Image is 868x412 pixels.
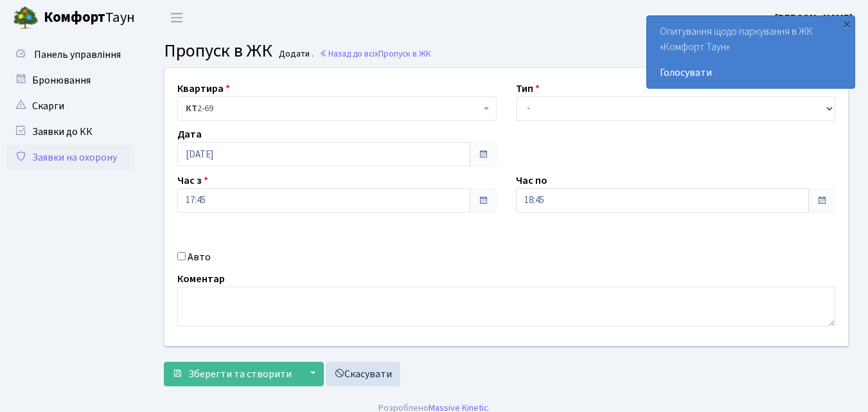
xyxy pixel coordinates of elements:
a: Заявки на охорону [6,145,135,170]
label: Коментар [177,271,225,287]
span: Панель управління [34,48,121,62]
div: × [840,17,853,30]
span: <b>КТ</b>&nbsp;&nbsp;&nbsp;&nbsp;2-69 [177,96,497,121]
a: Назад до всіхПропуск в ЖК [319,48,431,60]
a: Скасувати [326,362,400,386]
label: Час з [177,173,208,188]
span: Таун [44,7,135,29]
b: КТ [186,102,197,115]
button: Зберегти та створити [164,362,300,386]
a: Голосувати [660,65,842,80]
a: Заявки до КК [6,119,135,145]
label: Тип [516,81,540,96]
div: Опитування щодо паркування в ЖК «Комфорт Таун» [647,16,855,88]
label: Час по [516,173,547,188]
label: Дата [177,127,202,142]
button: Переключити навігацію [161,7,193,28]
a: [PERSON_NAME] [775,10,853,26]
span: Пропуск в ЖК [164,38,272,64]
a: Панель управління [6,42,135,67]
span: Пропуск в ЖК [378,48,431,60]
label: Авто [188,249,211,265]
a: Скарги [6,93,135,119]
span: <b>КТ</b>&nbsp;&nbsp;&nbsp;&nbsp;2-69 [186,102,481,115]
label: Квартира [177,81,230,96]
a: Бронювання [6,67,135,93]
b: Комфорт [44,7,105,28]
small: Додати . [276,49,314,60]
img: logo.png [13,5,39,31]
span: Зберегти та створити [188,367,292,381]
b: [PERSON_NAME] [775,11,853,25]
